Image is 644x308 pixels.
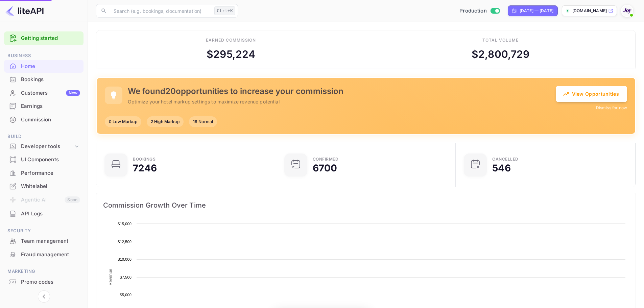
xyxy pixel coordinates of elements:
[120,293,132,297] text: $5,000
[133,163,157,173] div: 7246
[596,105,627,111] button: Dismiss for now
[214,6,235,15] div: Ctrl+K
[4,31,84,45] div: Getting started
[4,268,84,275] span: Marketing
[556,86,627,102] button: View Opportunities
[21,183,80,190] div: Whitelabel
[110,4,212,18] input: Search (e.g. bookings, documentation)
[4,276,84,289] div: Promo codes
[4,153,84,166] div: UI Components
[105,119,141,125] span: 0 Low Markup
[520,8,553,14] div: [DATE] — [DATE]
[128,86,343,97] h5: We found 20 opportunities to increase your commission
[4,207,84,220] div: API Logs
[118,257,132,261] text: $10,000
[4,235,84,247] a: Team management
[4,60,84,73] div: Home
[21,169,80,177] div: Performance
[4,60,84,72] a: Home
[313,157,339,161] div: Confirmed
[21,143,73,150] div: Developer tools
[21,210,80,218] div: API Logs
[4,235,84,248] div: Team management
[492,163,510,173] div: 546
[38,290,50,303] button: Collapse navigation
[21,116,80,124] div: Commission
[482,37,519,43] div: Total volume
[572,8,607,14] p: [DOMAIN_NAME]
[492,157,519,161] div: CANCELLED
[207,47,255,62] div: $ 295,224
[147,119,184,125] span: 2 High Markup
[128,98,343,105] p: Optimize your hotel markup settings to maximize revenue potential
[4,167,84,179] a: Performance
[118,240,132,244] text: $12,500
[313,163,337,173] div: 6700
[459,7,487,15] span: Production
[21,237,80,245] div: Team management
[118,222,132,226] text: $15,000
[21,89,80,97] div: Customers
[472,47,530,62] div: $ 2,800,729
[133,157,156,161] div: Bookings
[21,63,80,70] div: Home
[4,52,84,60] span: Business
[103,200,629,211] span: Commission Growth Over Time
[4,167,84,180] div: Performance
[4,227,84,235] span: Security
[206,37,256,43] div: Earned commission
[4,141,84,152] div: Developer tools
[4,113,84,126] a: Commission
[21,34,80,42] a: Getting started
[21,102,80,110] div: Earnings
[4,248,84,261] a: Fraud management
[21,156,80,164] div: UI Components
[108,269,113,285] text: Revenue
[4,73,84,86] a: Bookings
[5,5,44,16] img: LiteAPI logo
[4,276,84,288] a: Promo codes
[457,7,502,15] div: Switch to Sandbox mode
[4,248,84,261] div: Fraud management
[21,76,80,84] div: Bookings
[4,180,84,192] a: Whitelabel
[4,113,84,126] div: Commission
[508,5,558,16] div: Click to change the date range period
[4,133,84,140] span: Build
[4,73,84,86] div: Bookings
[4,100,84,113] div: Earnings
[4,87,84,100] div: CustomersNew
[120,275,132,279] text: $7,500
[21,251,80,259] div: Fraud management
[21,278,80,286] div: Promo codes
[4,153,84,166] a: UI Components
[189,119,217,125] span: 18 Normal
[4,180,84,193] div: Whitelabel
[622,5,633,16] img: With Joy
[4,100,84,112] a: Earnings
[4,87,84,99] a: CustomersNew
[4,207,84,220] a: API Logs
[66,90,80,96] div: New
